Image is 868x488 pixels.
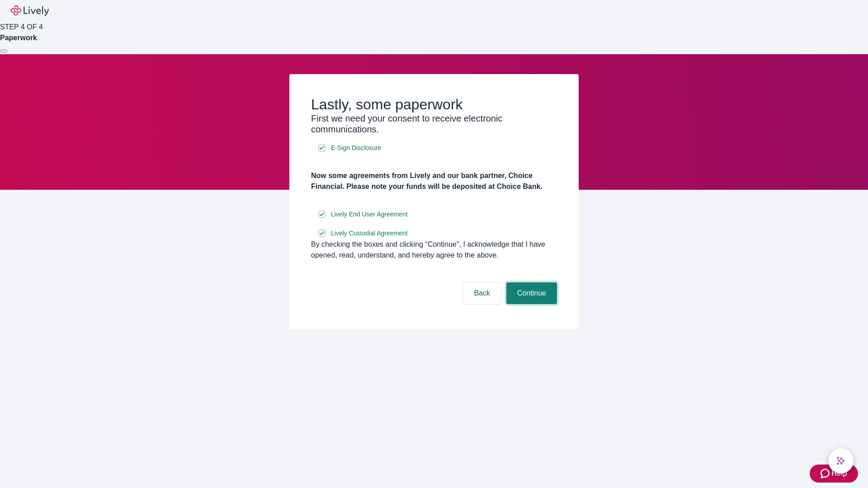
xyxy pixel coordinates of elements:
[329,209,410,220] a: e-sign disclosure document
[831,468,847,479] span: Help
[828,448,854,474] button: chat
[506,282,557,304] button: Continue
[331,143,381,153] span: E-Sign Disclosure
[331,210,408,219] span: Lively End User Agreement
[463,282,501,304] button: Back
[329,142,383,154] a: e-sign disclosure document
[836,456,845,465] svg: Lively AI Assistant
[331,229,408,238] span: Lively Custodial Agreement
[810,465,858,483] button: Zendesk support iconHelp
[11,5,49,16] img: Lively
[329,228,410,239] a: e-sign disclosure document
[311,113,557,135] h3: First we need your consent to receive electronic communications.
[311,239,557,261] div: By checking the boxes and clicking “Continue", I acknowledge that I have opened, read, understand...
[311,170,557,192] h4: Now some agreements from Lively and our bank partner, Choice Financial. Please note your funds wi...
[821,468,831,479] svg: Zendesk support icon
[311,96,557,113] h2: Lastly, some paperwork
